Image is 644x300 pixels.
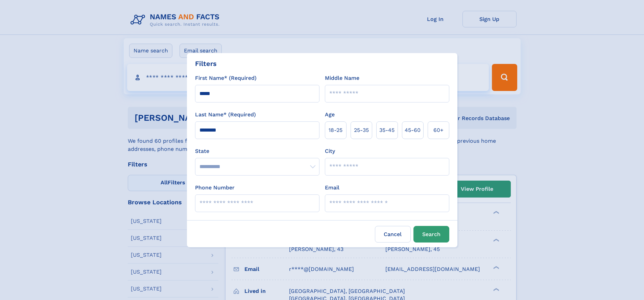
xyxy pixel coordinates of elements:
span: 60+ [433,126,444,134]
span: 25‑35 [354,126,369,134]
label: Cancel [375,226,411,243]
label: State [195,147,319,155]
label: Last Name* (Required) [195,111,256,119]
span: 18‑25 [329,126,342,134]
label: Phone Number [195,184,235,192]
span: 35‑45 [379,126,395,134]
label: First Name* (Required) [195,74,257,82]
label: Middle Name [325,74,359,82]
label: City [325,147,335,155]
label: Email [325,184,339,192]
button: Search [413,226,449,243]
label: Age [325,111,335,119]
div: Filters [195,59,217,69]
span: 45‑60 [405,126,421,134]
